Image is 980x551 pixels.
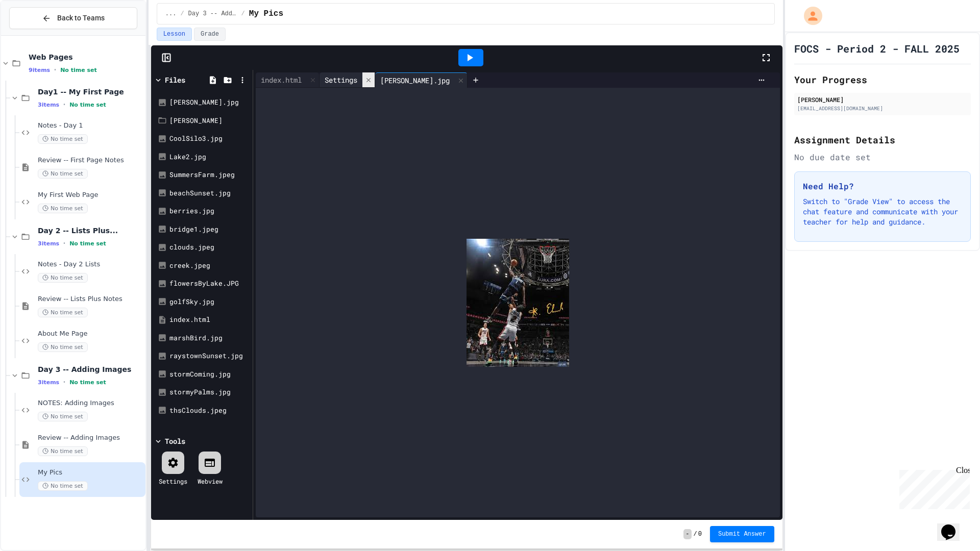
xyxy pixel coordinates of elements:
[38,191,143,199] span: My First Web Page
[169,170,249,180] div: SummersFarm.jpeg
[63,378,65,386] span: •
[169,333,249,343] div: marshBird.jpg
[63,239,65,247] span: •
[38,446,88,456] span: No time set
[169,97,249,108] div: [PERSON_NAME].jpg
[169,242,249,253] div: clouds.jpeg
[320,72,375,88] div: Settings
[698,530,702,538] span: 0
[320,74,362,85] div: Settings
[38,87,143,96] span: Day1 -- My First Page
[38,342,88,352] span: No time set
[165,74,185,85] div: Files
[38,156,143,165] span: Review -- First Page Notes
[69,379,106,386] span: No time set
[38,121,143,130] span: Notes - Day 1
[793,4,825,28] div: My Account
[169,116,249,126] div: [PERSON_NAME]
[256,74,307,85] div: index.html
[38,169,88,179] span: No time set
[375,72,468,88] div: [PERSON_NAME].jpg
[60,67,97,73] span: No time set
[38,226,143,235] span: Day 2 -- Lists Plus...
[710,526,774,542] button: Submit Answer
[54,66,56,74] span: •
[29,67,50,73] span: 9 items
[38,412,88,421] span: No time set
[794,41,960,56] h1: FOCS - Period 2 - FALL 2025
[794,133,971,147] h2: Assignment Details
[38,295,143,304] span: Review -- Lists Plus Notes
[718,530,766,538] span: Submit Answer
[895,466,970,509] iframe: chat widget
[38,481,88,491] span: No time set
[683,529,691,539] span: -
[198,477,223,486] div: Webview
[169,406,249,416] div: thsClouds.jpeg
[937,510,970,541] iframe: chat widget
[165,10,177,18] span: ...
[249,8,283,20] span: My Pics
[38,273,88,283] span: No time set
[169,188,249,198] div: beachSunset.jpg
[38,379,59,386] span: 3 items
[241,10,245,18] span: /
[169,315,249,325] div: index.html
[38,134,88,144] span: No time set
[169,206,249,216] div: berries.jpg
[803,180,962,192] h3: Need Help?
[38,330,143,338] span: About Me Page
[38,240,59,247] span: 3 items
[169,134,249,144] div: CoolSilo3.jpg
[9,7,137,29] button: Back to Teams
[169,387,249,397] div: stormyPalms.jpg
[169,369,249,380] div: stormComing.jpg
[165,436,185,446] div: Tools
[194,28,226,41] button: Grade
[794,72,971,87] h2: Your Progress
[38,468,143,477] span: My Pics
[159,477,187,486] div: Settings
[38,260,143,269] span: Notes - Day 2 Lists
[797,95,968,104] div: [PERSON_NAME]
[169,351,249,361] div: raystownSunset.jpg
[57,13,105,23] span: Back to Teams
[169,261,249,271] div: creek.jpeg
[63,101,65,109] span: •
[38,102,59,108] span: 3 items
[256,72,320,88] div: index.html
[38,434,143,442] span: Review -- Adding Images
[69,102,106,108] span: No time set
[794,151,971,163] div: No due date set
[169,297,249,307] div: golfSky.jpg
[803,196,962,227] p: Switch to "Grade View" to access the chat feature and communicate with your teacher for help and ...
[169,279,249,289] div: flowersByLake.JPG
[180,10,184,18] span: /
[38,308,88,317] span: No time set
[375,75,455,86] div: [PERSON_NAME].jpg
[188,10,237,18] span: Day 3 -- Adding Images
[169,152,249,162] div: Lake2.jpg
[38,365,143,374] span: Day 3 -- Adding Images
[4,4,70,65] div: Chat with us now!Close
[797,105,968,112] div: [EMAIL_ADDRESS][DOMAIN_NAME]
[38,204,88,213] span: No time set
[69,240,106,247] span: No time set
[38,399,143,408] span: NOTES: Adding Images
[169,224,249,235] div: bridge1.jpeg
[694,530,697,538] span: /
[467,239,569,367] img: 9k=
[157,28,192,41] button: Lesson
[29,53,143,62] span: Web Pages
